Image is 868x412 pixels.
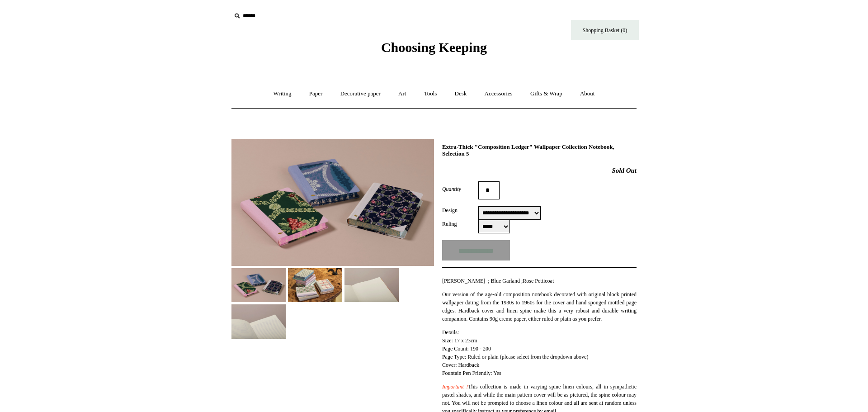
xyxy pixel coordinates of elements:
[265,82,300,106] a: Writing
[442,220,478,228] label: Ruling
[231,139,434,266] img: Extra-Thick "Composition Ledger" Wallpaper Collection Notebook, Selection 5
[442,346,491,352] span: Page Count: 190 - 200
[231,268,286,302] img: Extra-Thick "Composition Ledger" Wallpaper Collection Notebook, Selection 5
[442,185,478,193] label: Quantity
[344,268,399,302] img: Extra-Thick "Composition Ledger" Wallpaper Collection Notebook, Selection 5
[442,337,477,344] span: Size: 17 x 23cm
[442,362,479,368] span: Cover: Hardback
[301,82,331,106] a: Paper
[442,370,501,376] span: Fountain Pen Friendly: Yes
[442,354,589,360] span: Page Type: Ruled or plain (please select from the dropdown above)
[332,82,389,106] a: Decorative paper
[442,290,637,323] p: Our version of the age-old composition notebook decorated with original block printed wallpaper d...
[447,82,475,106] a: Desk
[381,40,487,55] span: Choosing Keeping
[442,143,637,157] h1: Extra-Thick "Composition Ledger" Wallpaper Collection Notebook, Selection 5
[416,82,445,106] a: Tools
[442,329,459,336] span: Details:
[476,82,521,106] a: Accessories
[442,384,468,390] em: Important !
[572,82,603,106] a: About
[390,82,414,106] a: Art
[231,304,286,338] img: Extra-Thick "Composition Ledger" Wallpaper Collection Notebook, Selection 5
[523,278,554,284] span: Rose Petticoat
[571,20,639,40] a: Shopping Basket (0)
[442,166,637,175] h2: Sold Out
[381,47,487,53] a: Choosing Keeping
[442,206,478,214] label: Design
[522,82,571,106] a: Gifts & Wrap
[288,268,342,302] img: Extra-Thick "Composition Ledger" Wallpaper Collection Notebook, Selection 5
[442,277,637,285] p: [PERSON_NAME] ; Blue Garland ;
